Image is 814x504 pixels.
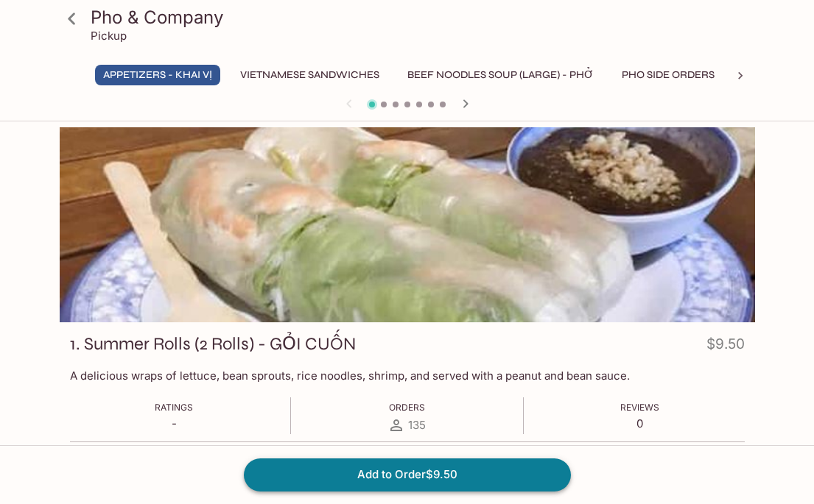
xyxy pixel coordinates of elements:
div: 1. Summer Rolls (2 Rolls) - GỎI CUỐN [60,127,755,322]
span: Ratings [155,402,193,413]
p: A delicious wraps of lettuce, bean sprouts, rice noodles, shrimp, and served with a peanut and be... [70,369,745,383]
button: Appetizers - KHAI VỊ [95,65,220,85]
h4: $9.50 [706,333,745,361]
button: VIETNAMESE SANDWICHES [232,65,387,85]
button: PHO SIDE ORDERS [614,65,723,85]
span: Reviews [620,402,659,413]
h3: 1. Summer Rolls (2 Rolls) - GỎI CUỐN [70,333,356,355]
h3: Pho & Company [91,6,749,29]
button: Add to Order$9.50 [244,458,571,491]
p: 0 [620,416,659,430]
p: Pickup [91,29,127,43]
span: 135 [408,418,426,432]
p: - [155,416,193,430]
span: Orders [389,402,425,413]
button: BEEF NOODLES SOUP (LARGE) - PHỞ [399,65,602,85]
